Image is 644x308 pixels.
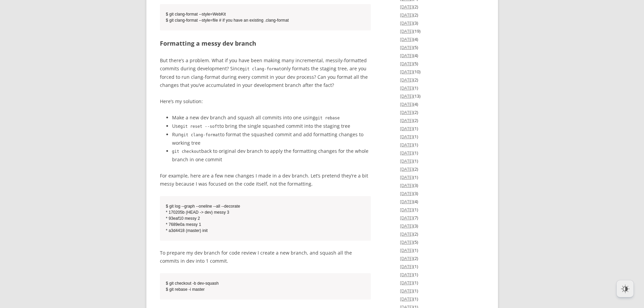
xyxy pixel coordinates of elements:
[400,158,413,164] a: [DATE]
[400,51,484,60] li: (4)
[400,4,413,10] a: [DATE]
[400,181,484,189] li: (3)
[400,262,484,270] li: (1)
[400,84,484,92] li: (1)
[400,279,484,287] li: (1)
[315,116,340,120] code: git rebase
[400,28,413,34] a: [DATE]
[400,198,413,205] a: [DATE]
[172,149,201,154] code: git checkout
[400,157,484,165] li: (1)
[166,11,365,23] code: $ git clang-format --style=WebKit $ git clang-format --style=file # if you have an existing .clan...
[160,39,371,48] h2: Formatting a messy dev branch
[400,238,484,246] li: (5)
[400,43,484,51] li: (5)
[400,182,413,188] a: [DATE]
[400,207,413,213] a: [DATE]
[400,271,413,278] a: [DATE]
[400,197,484,206] li: (4)
[400,61,413,67] a: [DATE]
[400,295,484,303] li: (1)
[400,134,413,140] a: [DATE]
[400,231,413,237] a: [DATE]
[166,203,365,234] code: $ git log --graph --oneline --all --decorate * 170205b (HEAD -> dev) messy 3 * 93eaf10 messy 2 * ...
[400,109,413,115] a: [DATE]
[172,131,371,147] li: Run to format the squashed commit and add formatting changes to working tree
[400,116,484,124] li: (2)
[400,189,484,197] li: (3)
[400,215,413,221] a: [DATE]
[181,124,220,129] code: git reset --soft
[160,172,371,188] p: For example, here are a few new changes I made in a dev branch. Let’s pretend they’re a bit messy...
[400,101,413,107] a: [DATE]
[400,68,484,76] li: (10)
[400,92,484,100] li: (13)
[400,206,484,214] li: (1)
[172,122,371,131] li: Use to bring the single squashed commit into the staging tree
[160,249,371,265] p: To prepare my dev branch for code review I create a new branch, and squash all the commits in dev...
[400,270,484,279] li: (1)
[400,124,484,133] li: (1)
[400,280,413,286] a: [DATE]
[400,254,484,262] li: (2)
[400,255,413,261] a: [DATE]
[172,114,371,122] li: Make a new dev branch and squash all commits into one using
[400,150,413,156] a: [DATE]
[400,44,413,50] a: [DATE]
[400,263,413,269] a: [DATE]
[400,165,484,173] li: (2)
[400,93,413,99] a: [DATE]
[400,100,484,108] li: (4)
[400,77,413,83] a: [DATE]
[400,133,484,141] li: (1)
[400,19,484,27] li: (3)
[400,20,413,26] a: [DATE]
[400,3,484,11] li: (2)
[172,147,371,164] li: back to original dev branch to apply the formatting changes for the whole branch in one commit
[400,125,413,132] a: [DATE]
[400,76,484,84] li: (2)
[400,60,484,68] li: (5)
[400,27,484,35] li: (19)
[400,11,484,19] li: (2)
[400,223,413,229] a: [DATE]
[400,142,413,148] a: [DATE]
[400,141,484,149] li: (1)
[242,67,282,71] code: git clang-format
[160,97,371,105] p: Here’s my solution:
[400,287,484,295] li: (1)
[400,288,413,294] a: [DATE]
[400,222,484,230] li: (3)
[400,52,413,58] a: [DATE]
[400,239,413,245] a: [DATE]
[400,35,484,43] li: (4)
[166,280,365,292] code: $ git checkout -b dev-squash $ git rebase -i master
[400,174,413,180] a: [DATE]
[400,296,413,302] a: [DATE]
[400,214,484,222] li: (7)
[160,56,371,89] p: But there’s a problem. What if you have been making many incremental, messily-formatted commits d...
[400,247,413,253] a: [DATE]
[400,190,413,196] a: [DATE]
[181,133,220,137] code: git clang-format
[400,117,413,123] a: [DATE]
[400,166,413,172] a: [DATE]
[400,12,413,18] a: [DATE]
[400,69,413,75] a: [DATE]
[400,85,413,91] a: [DATE]
[400,108,484,116] li: (2)
[400,149,484,157] li: (1)
[400,230,484,238] li: (2)
[400,246,484,254] li: (1)
[400,173,484,181] li: (1)
[400,36,413,42] a: [DATE]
